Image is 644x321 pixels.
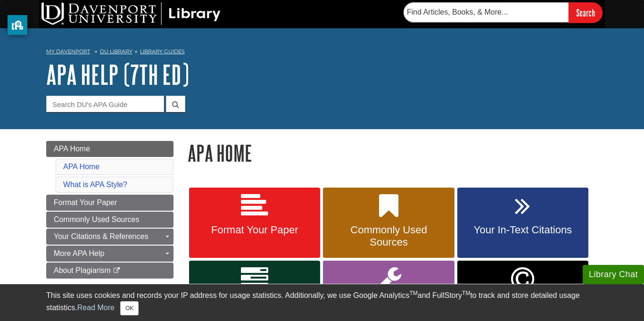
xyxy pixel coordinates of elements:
[54,249,104,257] span: More APA Help
[188,141,598,165] h1: APA Home
[77,304,115,312] a: Read More
[113,268,121,274] i: This link opens in a new window
[583,265,644,284] button: Library Chat
[46,212,173,228] a: Commonly Used Sources
[54,215,139,223] span: Commonly Used Sources
[457,188,588,258] a: Your In-Text Citations
[54,198,117,206] span: Format Your Paper
[63,163,99,171] a: APA Home
[140,48,185,55] a: Library Guides
[404,2,569,22] input: Find Articles, Books, & More...
[46,96,164,112] input: Search DU's APA Guide
[462,290,470,296] sup: TM
[323,188,454,258] a: Commonly Used Sources
[100,48,132,55] a: DU Library
[464,224,581,236] span: Your In-Text Citations
[63,181,127,189] a: What is APA Style?
[46,263,173,279] a: About Plagiarism
[46,195,173,211] a: Format Your Paper
[46,60,189,89] a: APA Help (7th Ed)
[330,224,447,248] span: Commonly Used Sources
[54,232,148,240] span: Your Citations & References
[8,15,27,35] button: privacy banner
[46,229,173,245] a: Your Citations & References
[46,48,90,56] a: My Davenport
[196,224,313,236] span: Format Your Paper
[569,2,603,23] input: Search
[54,266,111,274] span: About Plagiarism
[189,188,320,258] a: Format Your Paper
[46,246,173,262] a: More APA Help
[404,2,603,23] form: Searches DU Library's articles, books, and more
[46,141,173,157] a: APA Home
[54,145,90,153] span: APA Home
[120,301,139,315] button: Close
[41,2,221,25] img: DU Library
[46,45,598,60] nav: breadcrumb
[46,290,598,315] div: This site uses cookies and records your IP address for usage statistics. Additionally, we use Goo...
[409,290,417,296] sup: TM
